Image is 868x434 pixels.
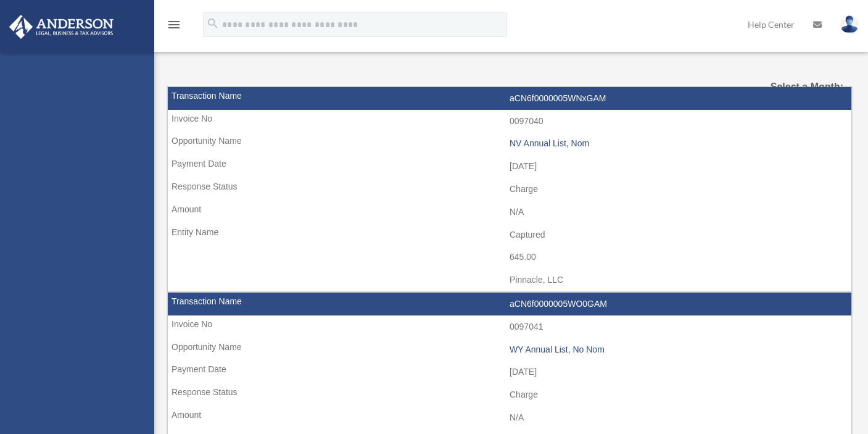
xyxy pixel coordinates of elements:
[167,17,181,32] i: menu
[168,223,851,247] td: Captured
[168,155,851,178] td: [DATE]
[168,293,851,316] td: aCN6f0000005WO0GAM
[168,315,851,339] td: 0097041
[168,383,851,407] td: Charge
[206,17,220,30] i: search
[167,22,181,32] a: menu
[168,178,851,201] td: Charge
[748,78,843,96] label: Select a Month:
[6,15,117,39] img: Anderson Advisors Platinum Portal
[510,138,845,149] div: NV Annual List, Nom
[510,344,845,355] div: WY Annual List, No Nom
[168,246,851,269] td: 645.00
[168,87,851,111] td: aCN6f0000005WNxGAM
[168,201,851,224] td: N/A
[168,361,851,384] td: [DATE]
[168,406,851,430] td: N/A
[168,110,851,133] td: 0097040
[840,15,859,33] img: User Pic
[168,269,851,292] td: Pinnacle, LLC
